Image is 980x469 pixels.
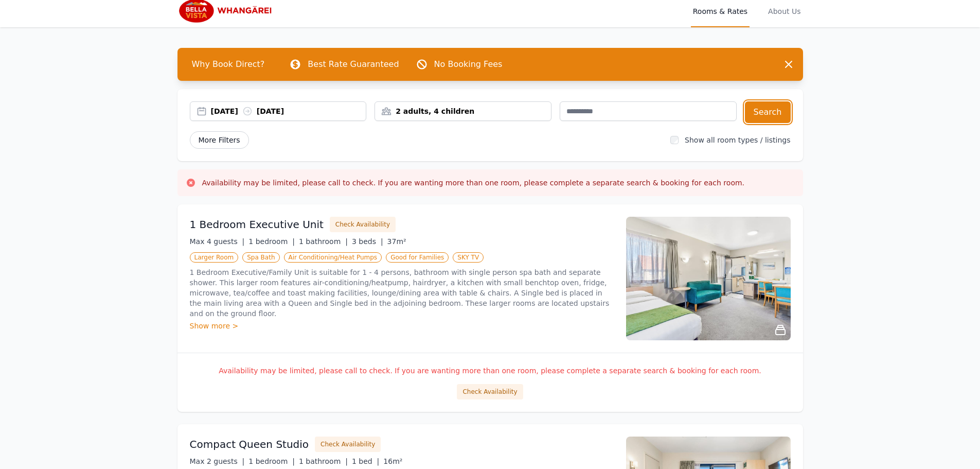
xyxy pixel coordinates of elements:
[190,252,239,263] span: Larger Room
[190,437,309,451] h3: Compact Queen Studio
[211,106,366,116] div: [DATE] [DATE]
[190,237,245,246] span: Max 4 guests |
[453,252,484,263] span: SKY TV
[184,54,273,75] span: Why Book Direct?
[190,131,249,149] span: More Filters
[383,457,402,465] span: 16m²
[352,237,383,246] span: 3 beds |
[248,237,295,246] span: 1 bedroom |
[284,252,382,263] span: Air Conditioning/Heat Pumps
[190,321,614,331] div: Show more >
[330,217,396,232] button: Check Availability
[190,217,324,232] h3: 1 Bedroom Executive Unit
[375,106,551,116] div: 2 adults, 4 children
[308,58,399,71] p: Best Rate Guaranteed
[190,457,245,465] span: Max 2 guests |
[248,457,295,465] span: 1 bedroom |
[190,366,791,376] p: Availability may be limited, please call to check. If you are wanting more than one room, please ...
[434,58,503,71] p: No Booking Fees
[242,252,279,263] span: Spa Bath
[386,252,449,263] span: Good for Families
[745,101,791,123] button: Search
[315,437,381,452] button: Check Availability
[352,457,379,465] span: 1 bed |
[457,384,523,399] button: Check Availability
[190,267,614,319] p: 1 Bedroom Executive/Family Unit is suitable for 1 - 4 persons, bathroom with single person spa ba...
[685,136,790,144] label: Show all room types / listings
[299,237,348,246] span: 1 bathroom |
[387,237,406,246] span: 37m²
[202,178,745,188] h3: Availability may be limited, please call to check. If you are wanting more than one room, please ...
[299,457,348,465] span: 1 bathroom |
